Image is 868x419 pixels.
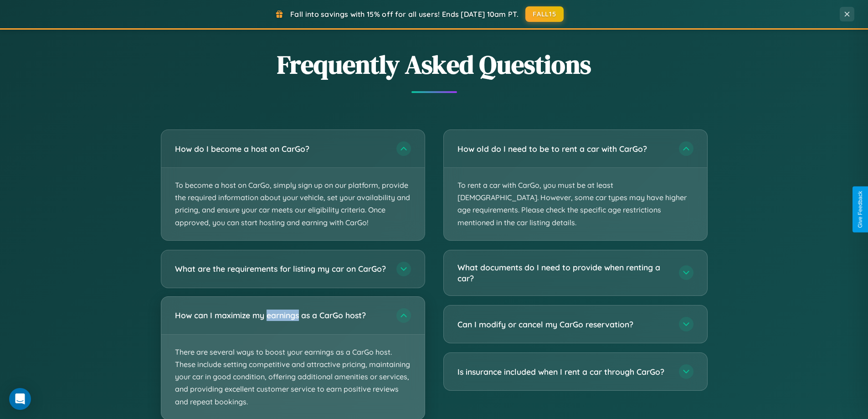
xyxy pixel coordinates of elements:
h3: Can I modify or cancel my CarGo reservation? [457,319,670,330]
h2: Frequently Asked Questions [161,47,708,82]
h3: How old do I need to be to rent a car with CarGo? [457,143,670,155]
div: Open Intercom Messenger [9,388,31,410]
button: FALL15 [525,6,564,22]
h3: What documents do I need to provide when renting a car? [457,262,670,284]
p: To rent a car with CarGo, you must be at least [DEMOGRAPHIC_DATA]. However, some car types may ha... [444,168,707,240]
span: Fall into savings with 15% off for all users! Ends [DATE] 10am PT. [290,10,519,19]
h3: What are the requirements for listing my car on CarGo? [175,263,387,274]
p: To become a host on CarGo, simply sign up on our platform, provide the required information about... [161,168,425,240]
div: Give Feedback [857,191,863,228]
h3: Is insurance included when I rent a car through CarGo? [457,366,670,378]
h3: How do I become a host on CarGo? [175,143,387,155]
h3: How can I maximize my earnings as a CarGo host? [175,310,387,321]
